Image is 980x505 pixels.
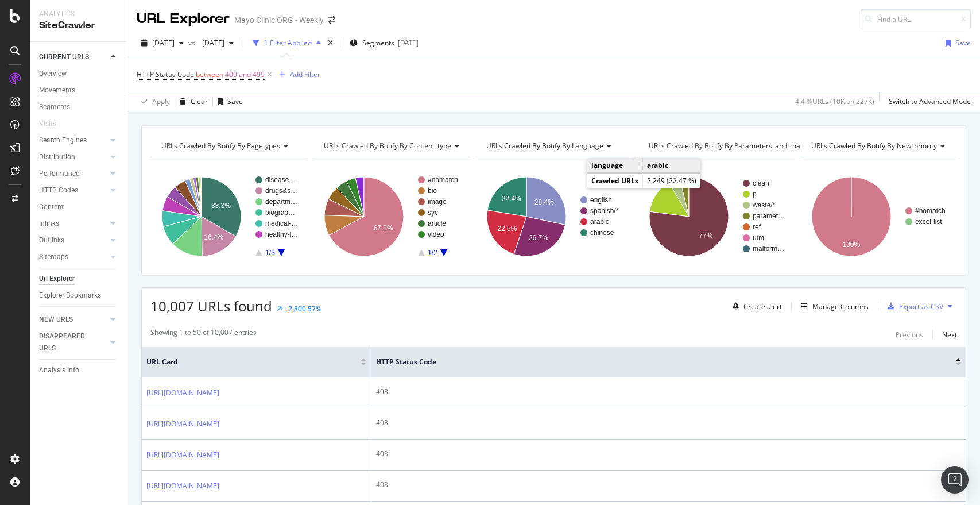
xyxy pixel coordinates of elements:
[324,141,451,151] span: URLs Crawled By Botify By content_type
[699,232,712,240] text: 77%
[39,134,87,147] div: Search Engines
[152,97,170,106] div: Apply
[39,168,107,180] a: Performance
[942,330,957,340] div: Next
[753,190,757,198] text: p
[196,70,223,79] span: between
[502,195,521,203] text: 22.4%
[197,34,238,52] button: [DATE]
[39,314,73,326] div: NEW URLS
[884,92,971,111] button: Switch to Advanced Mode
[39,84,75,97] div: Movements
[39,218,59,230] div: Inlinks
[753,179,769,187] text: clean
[812,302,869,311] div: Manage Columns
[428,187,437,195] text: bio
[376,449,961,459] div: 403
[146,480,219,492] a: [URL][DOMAIN_NAME]
[486,141,603,151] span: URLs Crawled By Botify By language
[39,234,64,246] div: Outlinks
[753,223,761,231] text: ref
[39,290,119,302] a: Explorer Bookmarks
[861,9,971,29] input: Find a URL
[39,251,107,263] a: Sitemaps
[150,167,305,267] svg: A chart.
[843,241,861,249] text: 100%
[248,34,326,52] button: 1 Filter Applied
[204,233,223,241] text: 16.4%
[915,207,946,215] text: #nomatch
[752,201,776,209] text: waste/*
[796,299,869,313] button: Manage Columns
[39,68,67,80] div: Overview
[39,101,70,113] div: Segments
[175,92,208,111] button: Clear
[753,212,785,220] text: paramet…
[39,251,68,263] div: Sitemaps
[889,97,971,106] div: Switch to Advanced Mode
[743,302,782,311] div: Create alert
[39,84,119,97] a: Movements
[39,364,79,376] div: Analysis Info
[941,34,971,52] button: Save
[284,304,321,314] div: +2,800.57%
[728,297,782,315] button: Create alert
[955,38,971,48] div: Save
[321,137,468,155] h4: URLs Crawled By Botify By content_type
[265,249,275,257] text: 1/3
[161,141,280,151] span: URLs Crawled By Botify By pagetypes
[39,330,97,354] div: DISAPPEARED URLS
[39,234,107,246] a: Outlinks
[290,70,320,79] div: Add Filter
[529,234,548,242] text: 26.7%
[265,176,296,184] text: disease…
[39,201,119,213] a: Content
[146,387,219,399] a: [URL][DOMAIN_NAME]
[137,9,230,29] div: URL Explorer
[753,245,784,253] text: malform…
[428,249,437,257] text: 1/2
[475,167,630,267] div: A chart.
[146,449,219,461] a: [URL][DOMAIN_NAME]
[328,16,335,24] div: arrow-right-arrow-left
[146,357,358,367] span: URL Card
[795,97,874,106] div: 4.4 % URLs ( 10K on 227K )
[374,224,393,232] text: 67.2%
[811,141,937,151] span: URLs Crawled By Botify By new_priority
[638,167,793,267] svg: A chart.
[484,137,622,155] h4: URLs Crawled By Botify By language
[800,167,955,267] svg: A chart.
[39,314,107,326] a: NEW URLS
[191,97,208,106] div: Clear
[896,330,923,340] div: Previous
[398,38,419,48] div: [DATE]
[227,97,243,106] div: Save
[942,327,957,341] button: Next
[39,19,118,32] div: SiteCrawler
[899,302,943,311] div: Export as CSV
[159,137,297,155] h4: URLs Crawled By Botify By pagetypes
[428,219,446,228] text: article
[213,92,243,111] button: Save
[590,218,609,226] text: arabic
[39,51,89,63] div: CURRENT URLS
[428,198,447,206] text: image
[497,225,517,233] text: 22.5%
[39,184,107,196] a: HTTP Codes
[39,330,107,354] a: DISAPPEARED URLS
[590,207,619,215] text: spanish/*
[883,297,943,315] button: Export as CSV
[376,387,961,397] div: 403
[39,364,119,376] a: Analysis Info
[534,198,554,206] text: 28.4%
[264,38,312,48] div: 1 Filter Applied
[590,229,614,237] text: chinese
[234,14,324,26] div: Mayo Clinic ORG - Weekly
[265,230,298,238] text: healthy-l…
[137,92,170,111] button: Apply
[39,68,119,80] a: Overview
[896,327,923,341] button: Previous
[39,290,101,302] div: Explorer Bookmarks
[941,466,969,494] div: Open Intercom Messenger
